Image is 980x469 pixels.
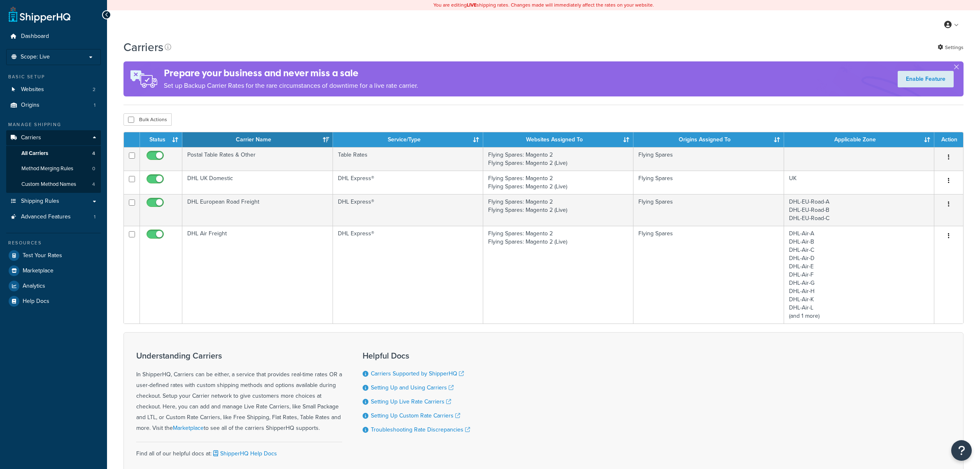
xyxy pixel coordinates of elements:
li: Carriers [6,130,101,193]
span: Method Merging Rules [21,165,73,172]
th: Applicable Zone: activate to sort column ascending [784,132,934,147]
span: 4 [92,181,95,188]
td: UK [784,171,934,194]
td: DHL Express® [333,194,483,226]
td: DHL-Air-A DHL-Air-B DHL-Air-C DHL-Air-D DHL-Air-E DHL-Air-F DHL-Air-G DHL-Air-H DHL-Air-K DHL-Air... [784,226,934,324]
span: Shipping Rules [21,198,59,205]
h4: Prepare your business and never miss a sale [164,66,418,80]
li: Websites [6,82,101,97]
button: Open Resource Center [951,440,972,461]
td: Flying Spares: Magento 2 Flying Spares: Magento 2 (Live) [483,194,633,226]
a: Analytics [6,279,101,293]
img: ad-rules-rateshop-fe6ec290ccb7230408bd80ed9643f0289d75e0ffd9eb532fc0e269fcd187b520.png [123,61,164,96]
li: All Carriers [6,146,101,161]
b: LIVE [467,1,477,9]
a: Marketplace [173,424,204,432]
h3: Helpful Docs [363,351,470,360]
span: 4 [92,150,95,157]
li: Custom Method Names [6,177,101,192]
a: Custom Method Names 4 [6,177,101,192]
span: 0 [92,165,95,172]
a: Marketplace [6,263,101,278]
span: 2 [93,86,95,93]
td: Flying Spares: Magento 2 Flying Spares: Magento 2 (Live) [483,226,633,324]
td: DHL European Road Freight [182,194,333,226]
span: Test Your Rates [23,252,62,259]
td: DHL Express® [333,226,483,324]
th: Carrier Name: activate to sort column ascending [182,132,333,147]
a: Advanced Features 1 [6,209,101,225]
a: Carriers Supported by ShipperHQ [371,369,464,378]
span: Help Docs [23,298,49,305]
span: Marketplace [23,267,54,274]
span: 1 [94,213,95,220]
a: Help Docs [6,294,101,309]
a: Carriers [6,130,101,145]
div: In ShipperHQ, Carriers can be either, a service that provides real-time rates OR a user-defined r... [136,351,342,434]
p: Set up Backup Carrier Rates for the rare circumstances of downtime for a live rate carrier. [164,80,418,91]
a: Origins 1 [6,98,101,113]
td: Flying Spares [633,147,784,171]
td: DHL UK Domestic [182,171,333,194]
a: Setting Up Custom Rate Carriers [371,411,460,420]
span: All Carriers [21,150,48,157]
td: Flying Spares [633,194,784,226]
a: Enable Feature [898,71,954,87]
div: Find all of our helpful docs at: [136,442,342,459]
li: Advanced Features [6,209,101,225]
span: Origins [21,102,40,109]
th: Websites Assigned To: activate to sort column ascending [483,132,633,147]
a: Setting Up and Using Carriers [371,383,454,392]
div: Manage Shipping [6,121,101,128]
li: Method Merging Rules [6,161,101,176]
a: Shipping Rules [6,194,101,209]
td: DHL Air Freight [182,226,333,324]
a: ShipperHQ Home [9,6,70,23]
a: ShipperHQ Help Docs [212,449,277,458]
td: Flying Spares: Magento 2 Flying Spares: Magento 2 (Live) [483,147,633,171]
td: DHL-EU-Road-A DHL-EU-Road-B DHL-EU-Road-C [784,194,934,226]
div: Resources [6,239,101,246]
td: DHL Express® [333,171,483,194]
a: Troubleshooting Rate Discrepancies [371,425,470,434]
span: Carriers [21,134,41,141]
td: Table Rates [333,147,483,171]
a: Dashboard [6,29,101,44]
span: 1 [94,102,95,109]
a: Websites 2 [6,82,101,97]
th: Status: activate to sort column ascending [140,132,182,147]
div: Basic Setup [6,73,101,80]
li: Origins [6,98,101,113]
a: Test Your Rates [6,248,101,263]
th: Origins Assigned To: activate to sort column ascending [633,132,784,147]
td: Postal Table Rates & Other [182,147,333,171]
h1: Carriers [123,39,163,55]
span: Custom Method Names [21,181,76,188]
span: Analytics [23,283,45,290]
span: Advanced Features [21,213,71,220]
a: All Carriers 4 [6,146,101,161]
a: Setting Up Live Rate Carriers [371,397,451,406]
td: Flying Spares [633,171,784,194]
th: Service/Type: activate to sort column ascending [333,132,483,147]
td: Flying Spares [633,226,784,324]
th: Action [934,132,963,147]
button: Bulk Actions [123,113,172,126]
span: Dashboard [21,33,49,40]
a: Settings [938,42,964,53]
span: Scope: Live [21,54,50,61]
span: Websites [21,86,44,93]
a: Method Merging Rules 0 [6,161,101,176]
h3: Understanding Carriers [136,351,342,360]
td: Flying Spares: Magento 2 Flying Spares: Magento 2 (Live) [483,171,633,194]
